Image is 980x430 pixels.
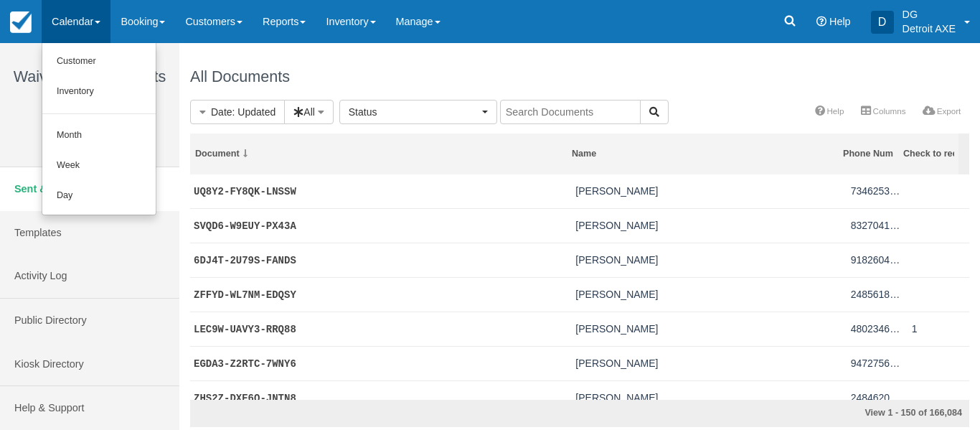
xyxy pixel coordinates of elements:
button: All [284,100,333,124]
div: Name [572,148,833,160]
td: 8327041755 [847,208,908,243]
a: EGDA3-Z2RTC-7WNY6 [194,358,296,370]
input: Search Documents [500,100,641,124]
button: Date: Updated [190,100,285,124]
span: Help [829,16,851,27]
ul: Calendar [42,43,156,215]
td: ZFFYD-WL7NM-EDQSY [190,277,572,312]
i: Help [816,17,826,27]
td: Celeste Clary [572,208,847,243]
button: Status [339,100,497,124]
td: 7346253212 [847,174,908,209]
td: John-Michael Juneau [572,346,847,380]
td: Veronica Thomas [572,277,847,312]
td: 2484620382 [847,380,908,415]
p: Detroit AXE [903,22,956,36]
td: UQ8Y2-FY8QK-LNSSW [190,174,572,209]
td: 2485618119 [847,277,908,312]
a: Help [806,101,852,121]
span: Date [199,106,232,118]
td: EGDA3-Z2RTC-7WNY6 [190,346,572,380]
a: UQ8Y2-FY8QK-LNSSW [194,186,296,197]
a: Week [42,151,156,181]
td: soheila boojari [572,312,847,346]
a: Columns [852,101,914,121]
div: Phone Number [843,148,894,160]
td: 4802346524 [847,312,908,346]
a: Inventory [42,77,156,107]
a: 6DJ4T-2U79S-FANDS [194,255,296,266]
td: Paul Varghese [572,380,847,415]
span: All [293,106,315,118]
a: ZFFYD-WL7NM-EDQSY [194,289,296,301]
a: Day [42,181,156,211]
td: 9182604199 [847,243,908,277]
td: SVQD6-W9EUY-PX43A [190,208,572,243]
td: Ashley Chang [572,174,847,209]
h1: Waivers & Documents [11,68,169,85]
a: LEC9W-UAVY3-RRQ88 [194,324,296,335]
a: ZHS2Z-DXE6Q-JNTN8 [194,393,296,404]
h1: All Documents [190,68,290,85]
div: D [871,11,894,34]
p: DG [903,7,956,22]
a: Export [914,101,969,121]
a: SVQD6-W9EUY-PX43A [194,220,296,232]
a: Month [42,121,156,151]
span: : Updated [232,106,276,118]
td: 6DJ4T-2U79S-FANDS [190,243,572,277]
span: Status [349,105,479,119]
td: 9472756868 [847,346,908,380]
ul: More [806,101,969,123]
div: Check to receive information, news, and discounts by e-mail. [903,148,954,160]
td: Jacki Bradshaw [572,243,847,277]
td: LEC9W-UAVY3-RRQ88 [190,312,572,346]
td: 1 [908,312,969,346]
div: Document [195,148,562,160]
div: View 1 - 150 of 166,084 [717,407,962,420]
td: ZHS2Z-DXE6Q-JNTN8 [190,380,572,415]
img: checkfront-main-nav-mini-logo.png [10,11,32,33]
a: Customer [42,47,156,77]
